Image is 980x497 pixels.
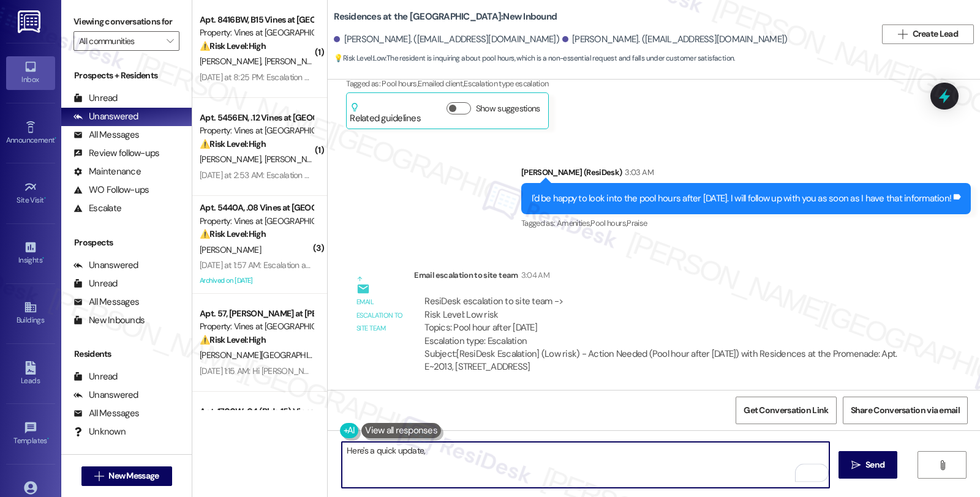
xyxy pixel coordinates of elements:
[6,177,55,210] a: Site Visit •
[898,29,907,39] i: 
[73,92,118,105] div: Unread
[627,218,647,228] span: Praise
[518,269,549,282] div: 3:04 AM
[6,56,55,89] a: Inbox
[414,269,914,286] div: Email escalation to site team
[851,404,960,417] span: Share Conversation via email
[557,218,591,228] span: Amenities ,
[200,201,313,214] div: Apt. 5440A, .08 Vines at [GEOGRAPHIC_DATA]
[882,24,974,44] button: Create Lead
[200,215,313,228] div: Property: Vines at [GEOGRAPHIC_DATA]
[73,259,138,272] div: Unanswered
[73,296,139,308] div: All Messages
[73,12,179,31] label: Viewing conversations for
[736,397,836,424] button: Get Conversation Link
[44,194,46,203] span: •
[590,218,627,228] span: Pool hours ,
[200,405,313,418] div: Apt. 1700W, .04 (Bldg 15) Vines at [GEOGRAPHIC_DATA]
[200,334,266,345] strong: ⚠️ Risk Level: High
[200,307,313,320] div: Apt. 57, [PERSON_NAME] at [PERSON_NAME]
[198,273,314,288] div: Archived on [DATE]
[200,111,313,124] div: Apt. 5456EN, .12 Vines at [GEOGRAPHIC_DATA]
[108,469,159,482] span: New Message
[334,52,734,65] span: : The resident is inquiring about pool hours, which is a non-essential request and falls under cu...
[18,10,43,33] img: ResiDesk Logo
[55,134,56,143] span: •
[94,471,104,481] i: 
[200,26,313,39] div: Property: Vines at [GEOGRAPHIC_DATA]
[356,296,404,335] div: Email escalation to site team
[73,277,118,290] div: Unread
[562,33,788,46] div: [PERSON_NAME]. ([EMAIL_ADDRESS][DOMAIN_NAME])
[200,40,266,51] strong: ⚠️ Risk Level: High
[843,397,968,424] button: Share Conversation via email
[200,349,339,361] span: [PERSON_NAME][GEOGRAPHIC_DATA]
[200,154,265,165] span: [PERSON_NAME]
[200,228,266,239] strong: ⚠️ Risk Level: High
[73,202,121,215] div: Escalate
[521,166,971,183] div: [PERSON_NAME] (ResiDesk)
[464,78,548,89] span: Escalation type escalation
[532,192,951,205] div: I'd be happy to look into the pool hours after [DATE]. I will follow up with you as soon as I hav...
[73,407,139,420] div: All Messages
[334,53,385,63] strong: 💡 Risk Level: Low
[47,435,49,443] span: •
[61,236,192,249] div: Prospects
[73,425,126,438] div: Unknown
[42,254,44,263] span: •
[744,404,828,417] span: Get Conversation Link
[424,348,904,374] div: Subject: [ResiDesk Escalation] (Low risk) - Action Needed (Pool hour after [DATE]) with Residence...
[839,451,898,479] button: Send
[73,165,141,178] div: Maintenance
[167,36,173,46] i: 
[61,348,192,361] div: Residents
[424,295,904,348] div: ResiDesk escalation to site team -> Risk Level: Low risk Topics: Pool hour after [DATE] Escalatio...
[418,78,464,89] span: Emailed client ,
[622,166,653,179] div: 3:03 AM
[73,184,149,196] div: WO Follow-ups
[200,124,313,137] div: Property: Vines at [GEOGRAPHIC_DATA]
[73,314,145,327] div: New Inbounds
[346,75,548,92] div: Tagged as:
[521,214,971,232] div: Tagged as:
[865,458,884,471] span: Send
[73,147,159,160] div: Review follow-ups
[265,56,326,67] span: [PERSON_NAME]
[61,69,192,82] div: Prospects + Residents
[913,28,958,40] span: Create Lead
[342,442,829,488] textarea: To enrich screen reader interactions, please activate Accessibility in Grammarly extension settings
[81,466,172,486] button: New Message
[200,56,265,67] span: [PERSON_NAME]
[79,31,160,51] input: All communities
[200,244,261,255] span: [PERSON_NAME]
[73,129,139,141] div: All Messages
[200,320,313,333] div: Property: Vines at [GEOGRAPHIC_DATA]
[265,154,330,165] span: [PERSON_NAME]
[200,138,266,149] strong: ⚠️ Risk Level: High
[476,102,540,115] label: Show suggestions
[73,370,118,383] div: Unread
[6,297,55,330] a: Buildings
[6,357,55,390] a: Leads
[6,417,55,450] a: Templates •
[6,237,55,270] a: Insights •
[334,10,557,23] b: Residences at the [GEOGRAPHIC_DATA]: New Inbound
[200,13,313,26] div: Apt. 8416BW, B15 Vines at [GEOGRAPHIC_DATA]
[382,78,418,89] span: Pool hours ,
[350,102,421,125] div: Related guidelines
[851,460,861,470] i: 
[334,33,559,46] div: [PERSON_NAME]. ([EMAIL_ADDRESS][DOMAIN_NAME])
[73,389,138,402] div: Unanswered
[938,460,947,470] i: 
[73,110,138,123] div: Unanswered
